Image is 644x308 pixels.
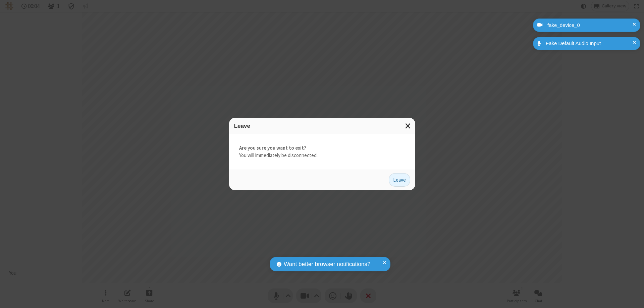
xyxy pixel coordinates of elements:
[239,144,405,152] strong: Are you sure you want to exit?
[284,260,370,269] span: Want better browser notifications?
[545,22,635,29] div: fake_device_0
[389,173,410,187] button: Leave
[401,118,415,134] button: Close modal
[229,134,415,169] div: You will immediately be disconnected.
[234,123,410,129] h3: Leave
[543,40,635,47] div: Fake Default Audio Input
